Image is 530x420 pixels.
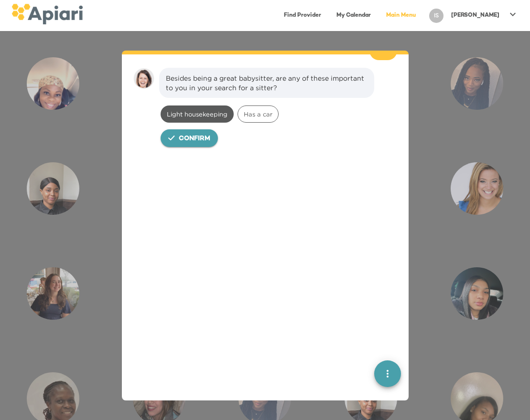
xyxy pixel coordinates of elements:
button: quick menu [374,360,401,387]
span: Light housekeeping [161,110,233,119]
span: Confirm [179,133,210,145]
a: Find Provider [278,6,327,25]
a: Main Menu [380,6,422,25]
span: Has a car [238,110,278,119]
div: Light housekeeping [161,105,234,123]
div: IS [429,9,443,23]
div: Has a car [238,105,279,123]
img: logo [11,4,83,24]
button: Confirm [161,129,218,147]
p: [PERSON_NAME] [451,11,499,20]
div: Besides being a great babysitter, are any of these important to you in your search for a sitter? [166,73,368,93]
img: amy.37686e0395c82528988e.png [133,68,154,89]
a: My Calendar [331,6,377,25]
